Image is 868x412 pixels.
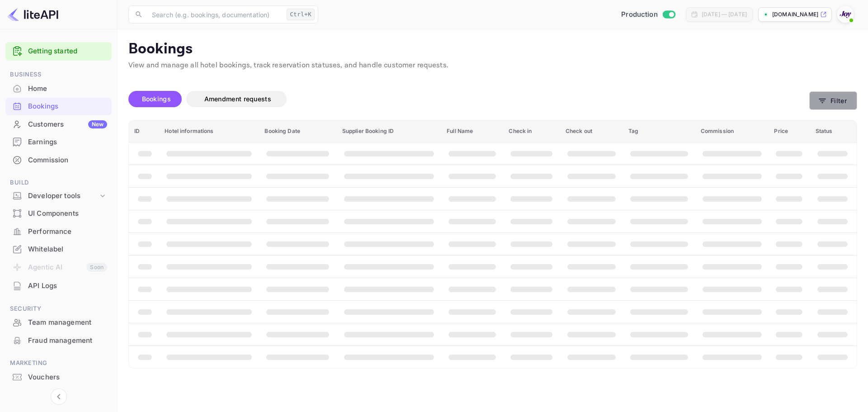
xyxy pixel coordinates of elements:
div: Performance [28,227,107,237]
div: Commission [5,152,112,169]
div: Team management [28,317,107,328]
div: CustomersNew [5,116,112,133]
span: Bookings [142,95,171,103]
a: Vouchers [5,369,112,385]
th: Hotel informations [159,120,259,142]
a: Team management [5,314,112,331]
th: Commission [695,120,769,142]
div: Developer tools [28,191,98,201]
p: View and manage all hotel bookings, track reservation statuses, and handle customer requests. [128,60,857,71]
div: Commission [28,155,107,166]
th: Check out [560,120,623,142]
div: API Logs [28,281,107,291]
th: Supplier Booking ID [337,120,441,142]
img: With Joy [838,7,853,22]
th: Tag [623,120,695,142]
div: Fraud management [5,332,112,350]
div: Whitelabel [5,241,112,258]
span: Security [5,304,112,314]
th: Booking Date [259,120,336,142]
div: API Logs [5,277,112,295]
div: Vouchers [28,372,107,383]
a: Fraud management [5,332,112,349]
a: API Logs [5,277,112,294]
table: booking table [129,120,857,368]
div: Fraud management [28,336,107,346]
a: Earnings [5,133,112,150]
div: Team management [5,314,112,331]
th: Full Name [441,120,503,142]
div: Switch to Sandbox mode [618,9,679,20]
a: Whitelabel [5,241,112,257]
th: ID [129,120,159,142]
div: account-settings tabs [128,91,809,107]
span: Production [621,9,658,20]
img: LiteAPI logo [7,7,58,22]
th: Status [810,120,857,142]
button: Filter [809,91,857,110]
div: Getting started [5,42,112,61]
div: Home [5,80,112,98]
div: Customers [28,119,107,130]
span: Amendment requests [204,95,271,103]
span: Build [5,178,112,188]
a: CustomersNew [5,116,112,133]
input: Search (e.g. bookings, documentation) [146,5,283,24]
div: Developer tools [5,188,112,204]
div: New [88,120,107,128]
th: Check in [503,120,560,142]
div: Bookings [28,101,107,112]
div: [DATE] — [DATE] [702,10,747,19]
div: Home [28,84,107,94]
div: Earnings [5,133,112,151]
a: Getting started [28,46,107,57]
div: Vouchers [5,369,112,386]
div: Performance [5,223,112,241]
p: [DOMAIN_NAME] [772,10,818,19]
button: Collapse navigation [51,388,67,405]
div: UI Components [28,208,107,219]
div: UI Components [5,205,112,223]
a: UI Components [5,205,112,222]
div: Earnings [28,137,107,147]
p: Bookings [128,40,857,58]
div: Bookings [5,98,112,115]
div: Whitelabel [28,244,107,255]
a: Commission [5,152,112,168]
th: Price [769,120,810,142]
a: Bookings [5,98,112,114]
a: Performance [5,223,112,240]
a: Home [5,80,112,97]
span: Business [5,70,112,80]
span: Marketing [5,358,112,368]
div: Ctrl+K [287,9,315,20]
